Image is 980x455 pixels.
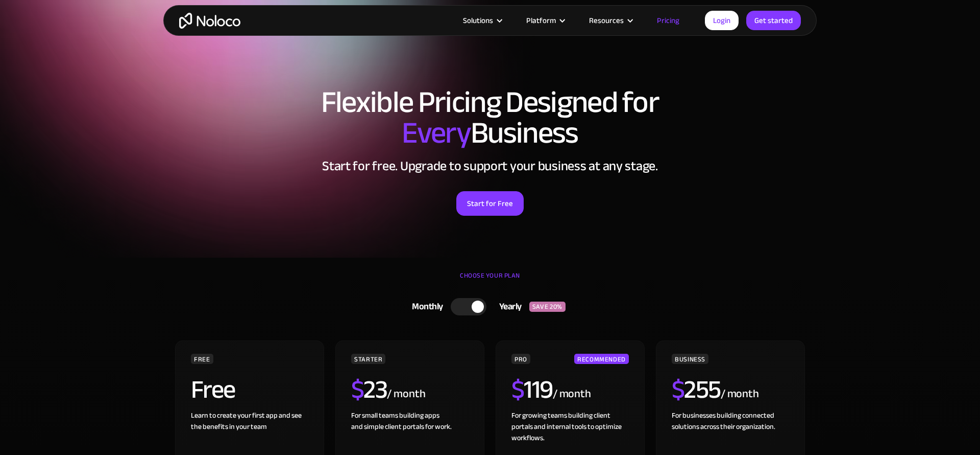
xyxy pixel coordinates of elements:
div: / month [387,386,425,402]
div: Solutions [450,14,513,27]
a: Login [705,11,739,30]
h1: Flexible Pricing Designed for Business [174,87,806,148]
div: Platform [526,14,556,27]
div: / month [553,386,591,402]
a: home [179,13,240,29]
div: SAVE 20% [529,302,566,312]
h2: Start for free. Upgrade to support your business at any stage. [174,158,806,174]
div: Yearly [486,299,529,314]
a: Get started [746,11,801,30]
div: / month [721,386,759,402]
div: Resources [576,14,644,27]
div: FREE [191,354,213,364]
div: BUSINESS [672,354,708,364]
div: Monthly [399,299,451,314]
div: Resources [589,14,624,27]
span: $ [511,366,524,414]
h2: Free [191,377,235,402]
div: STARTER [351,354,385,364]
span: $ [351,366,364,414]
span: Every [402,104,471,162]
h2: 119 [511,377,553,402]
div: Solutions [463,14,493,27]
span: $ [672,366,684,414]
h2: 255 [672,377,721,402]
div: PRO [511,354,530,364]
h2: 23 [351,377,387,402]
div: CHOOSE YOUR PLAN [174,268,806,293]
a: Start for Free [456,191,524,216]
div: RECOMMENDED [574,354,629,364]
div: Platform [513,14,576,27]
a: Pricing [644,14,692,27]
